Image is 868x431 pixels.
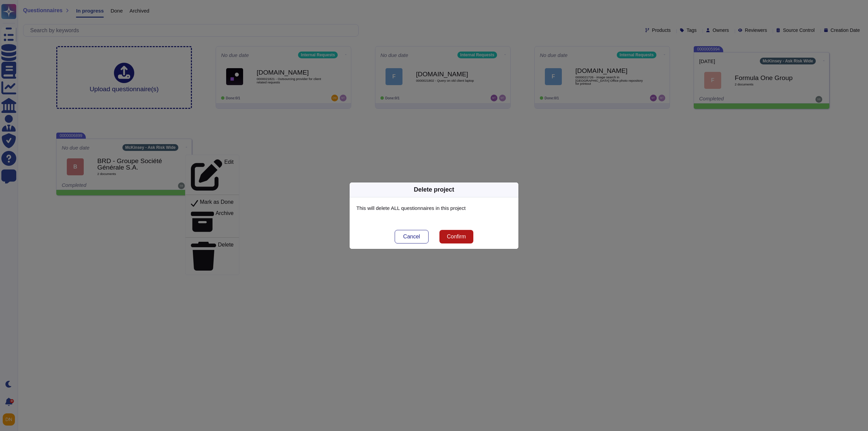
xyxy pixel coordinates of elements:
button: Confirm [439,230,473,243]
span: Cancel [403,234,420,239]
button: Cancel [395,230,429,243]
div: Delete project [414,185,454,194]
span: Confirm [447,234,466,239]
p: This will delete ALL questionnaires in this project [356,204,512,212]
